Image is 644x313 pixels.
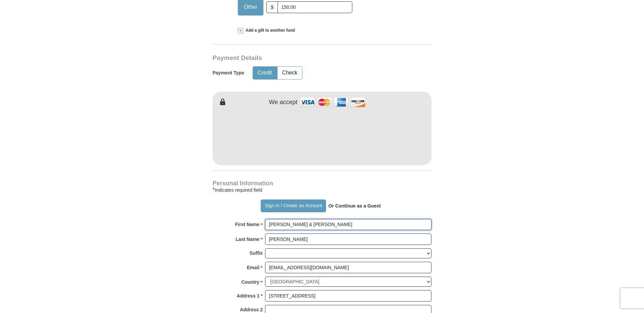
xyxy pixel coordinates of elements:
strong: Email [247,263,259,272]
button: Sign In / Create an Account [261,199,326,212]
button: Credit [253,67,277,79]
strong: Or Continue as a Guest [328,203,381,209]
input: Other Amount [278,1,352,13]
span: $ [266,1,278,13]
span: Add a gift to another fund [243,28,295,33]
div: Indicates required field [213,186,431,194]
button: Check [278,67,302,79]
strong: Address 1 [237,291,260,301]
h5: Payment Type [213,70,244,76]
h3: Payment Details [213,54,384,62]
strong: Suffix [250,248,263,258]
strong: Last Name [236,234,260,244]
span: Other [240,2,261,12]
h4: Personal Information [213,181,431,186]
h4: We accept [269,99,298,106]
img: credit cards accepted [299,95,366,109]
strong: First Name [235,220,259,229]
strong: Country [241,277,260,287]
